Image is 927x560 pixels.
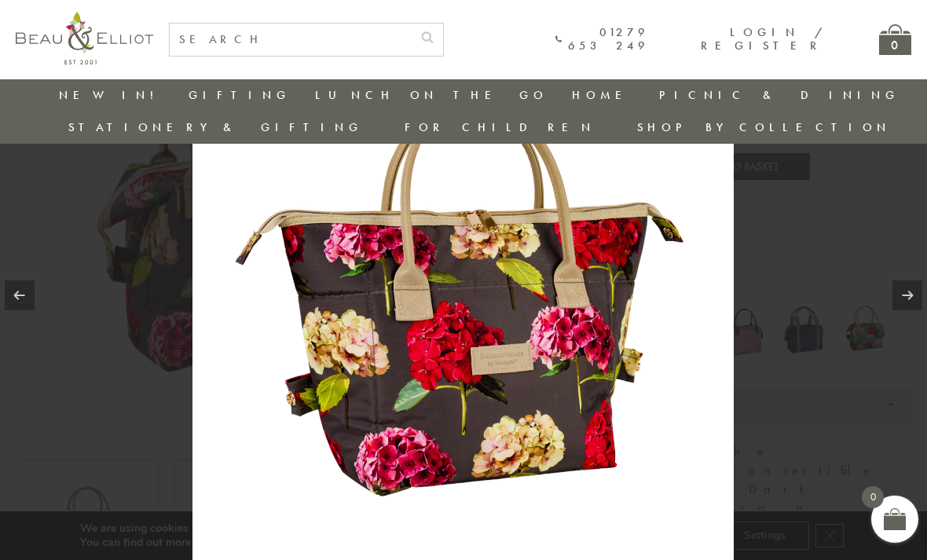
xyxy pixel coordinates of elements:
a: Stationery & Gifting [68,119,363,135]
input: SEARCH [170,24,412,56]
a: Login / Register [701,24,824,53]
a: Next [892,280,922,310]
a: Home [572,87,635,103]
a: Lunch On The Go [315,87,548,103]
a: For Children [405,119,595,135]
a: 01279 653 249 [555,26,650,53]
a: Previous [5,280,35,310]
img: logo [16,12,153,64]
span: 0 [862,486,884,508]
a: Shop by collection [637,119,891,135]
a: 0 [879,24,911,55]
a: Gifting [189,87,291,103]
a: Picnic & Dining [659,87,900,103]
a: New in! [59,87,164,103]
